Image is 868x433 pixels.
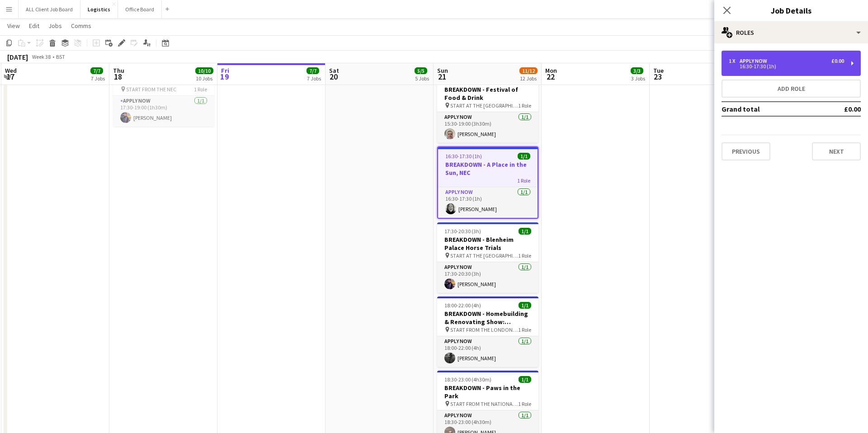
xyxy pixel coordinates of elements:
span: 1/1 [518,153,530,160]
span: START FROM THE LONDON PET SHOW LIVE [450,326,518,333]
span: 19 [220,71,229,82]
a: View [4,20,24,32]
span: 22 [544,71,557,82]
div: 7 Jobs [91,75,105,82]
div: 1 x [729,58,740,64]
h3: BREAKDOWN - Festival of Food & Drink [437,85,538,102]
h3: BREAKDOWN - Homebuilding & Renovating Show: [GEOGRAPHIC_DATA] [437,310,538,326]
span: 18 [112,71,124,82]
button: Logistics [80,0,118,18]
span: 1 Role [518,326,531,333]
app-job-card: 17:30-20:30 (3h)1/1BREAKDOWN - Blenheim Palace Horse Trials START AT THE [GEOGRAPHIC_DATA]1 RoleA... [437,222,538,293]
span: 1/1 [519,376,531,383]
span: Wed [5,66,17,75]
button: Add role [722,80,861,98]
app-card-role: APPLY NOW1/117:30-19:00 (1h30m)[PERSON_NAME] [113,96,214,127]
span: Edit [29,22,39,30]
span: 1/1 [519,228,531,235]
span: Sat [329,66,339,75]
div: 5 Jobs [415,75,429,82]
button: Next [812,142,861,160]
span: 1 Role [194,86,207,93]
span: 21 [436,71,448,82]
a: Edit [25,20,43,32]
span: 16:30-17:30 (1h) [445,153,482,160]
span: 20 [328,71,339,82]
div: 16:30-17:30 (1h) [729,64,844,69]
div: 3 Jobs [631,75,645,82]
span: 5/5 [415,67,427,74]
div: APPLY NOW [740,58,771,64]
td: Grand total [722,102,818,116]
span: 1 Role [518,400,531,407]
span: 1 Role [518,252,531,259]
span: Fri [221,66,229,75]
app-card-role: APPLY NOW1/117:30-20:30 (3h)[PERSON_NAME] [437,262,538,293]
div: 12 Jobs [520,75,537,82]
span: Thu [113,66,124,75]
span: 23 [652,71,664,82]
span: 1 Role [518,102,531,109]
app-card-role: APPLY NOW1/118:00-22:00 (4h)[PERSON_NAME] [437,336,538,367]
div: [DATE] [7,52,28,61]
h3: Job Details [714,5,868,16]
app-job-card: 16:30-17:30 (1h)1/1BREAKDOWN - A Place in the Sun, NEC1 RoleAPPLY NOW1/116:30-17:30 (1h)[PERSON_N... [437,146,538,219]
button: Office Board [118,0,162,18]
h3: BREAKDOWN - Blenheim Palace Horse Trials [437,235,538,252]
span: 3/3 [631,67,643,74]
span: 1 Role [517,177,530,184]
a: Comms [67,20,95,32]
span: Tue [653,66,664,75]
a: Jobs [45,20,66,32]
div: BST [56,53,65,60]
span: View [7,22,20,30]
span: Sun [437,66,448,75]
span: 17:30-20:30 (3h) [444,228,481,235]
button: Previous [722,142,770,160]
span: Week 38 [30,53,52,60]
span: 7/7 [307,67,319,74]
div: Roles [714,22,868,43]
app-job-card: 17:30-19:00 (1h30m)1/1BREAKDOWN - RWM START FROM THE NEC1 RoleAPPLY NOW1/117:30-19:00 (1h30m)[PER... [113,64,214,127]
span: 18:30-23:00 (4h30m) [444,376,491,383]
span: 7/7 [90,67,103,74]
app-card-role: APPLY NOW1/116:30-17:30 (1h)[PERSON_NAME] [438,187,538,218]
span: Jobs [48,22,62,30]
span: 10/10 [195,67,213,74]
span: 18:00-22:00 (4h) [444,302,481,309]
app-job-card: 18:00-22:00 (4h)1/1BREAKDOWN - Homebuilding & Renovating Show: [GEOGRAPHIC_DATA] START FROM THE L... [437,297,538,367]
span: START FROM THE NEC [126,86,176,93]
span: Comms [71,22,91,30]
app-job-card: 15:30-19:00 (3h30m)1/1BREAKDOWN - Festival of Food & Drink START AT THE [GEOGRAPHIC_DATA]1 RoleAP... [437,72,538,143]
td: £0.00 [818,102,861,116]
h3: BREAKDOWN - Paws in the Park [437,384,538,400]
span: 1/1 [519,302,531,309]
span: START AT THE [GEOGRAPHIC_DATA] [450,252,518,259]
div: £0.00 [831,58,844,64]
h3: BREAKDOWN - A Place in the Sun, NEC [438,160,538,177]
app-card-role: APPLY NOW1/115:30-19:00 (3h30m)[PERSON_NAME] [437,112,538,143]
span: 11/12 [519,67,538,74]
span: START AT THE [GEOGRAPHIC_DATA] [450,102,518,109]
span: START FROM THE NATIONAL COUNTRY SHOW LIVE [450,400,518,407]
div: 7 Jobs [307,75,321,82]
button: ALL Client Job Board [19,0,80,18]
span: Mon [545,66,557,75]
div: 10 Jobs [196,75,213,82]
